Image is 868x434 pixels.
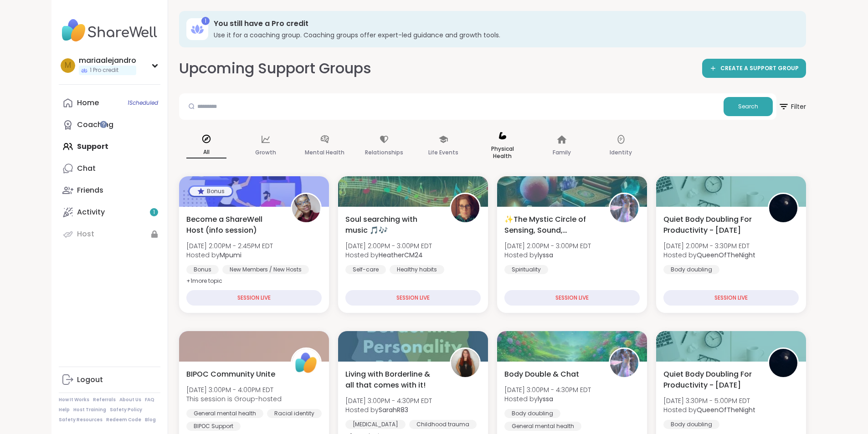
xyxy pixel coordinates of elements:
p: Identity [610,147,632,158]
img: SarahR83 [451,349,479,377]
a: Logout [59,369,160,391]
a: Safety Resources [59,417,103,423]
span: Hosted by [663,405,755,414]
a: Home1Scheduled [59,92,160,114]
p: Physical Health [483,143,523,162]
span: Hosted by [663,250,755,260]
div: SESSION LIVE [345,290,481,306]
span: 1 Pro credit [90,66,118,74]
div: Racial identity [267,409,322,418]
a: Friends [59,179,160,201]
a: FAQ [145,397,154,403]
span: m [65,60,71,71]
h3: Use it for a coaching group. Coaching groups offer expert-led guidance and growth tools. [214,31,793,40]
div: SESSION LIVE [663,290,799,306]
p: Relationships [365,147,403,158]
div: 1 [201,17,210,25]
b: QueenOfTheNight [697,405,755,414]
span: Quiet Body Doubling For Productivity - [DATE] [663,369,758,391]
p: Family [553,147,571,158]
a: Referrals [93,397,116,403]
div: SESSION LIVE [186,290,322,306]
img: lyssa [610,349,638,377]
div: Host [77,229,94,239]
a: Activity1 [59,201,160,223]
span: Hosted by [345,405,432,414]
div: Logout [77,375,103,385]
span: 1 [153,209,155,216]
span: Body Double & Chat [504,369,579,380]
b: Mpumi [220,250,241,260]
a: Redeem Code [106,417,141,423]
span: [DATE] 3:00PM - 4:30PM EDT [504,385,591,394]
div: Chat [77,163,96,174]
span: [DATE] 3:00PM - 4:00PM EDT [186,385,282,394]
span: [DATE] 2:00PM - 2:45PM EDT [186,241,273,250]
p: Mental Health [305,147,344,158]
div: Body doubling [504,409,560,418]
div: Healthy habits [390,265,444,274]
div: Activity [77,207,105,217]
a: Host Training [73,407,106,413]
span: This session is Group-hosted [186,394,282,403]
div: Coaching [77,120,113,130]
span: Hosted by [186,250,273,260]
img: QueenOfTheNight [769,194,797,222]
a: Coaching [59,114,160,136]
span: Hosted by [345,250,432,260]
a: How It Works [59,397,89,403]
span: Filter [778,96,806,117]
a: About Us [119,397,141,403]
img: lyssa [610,194,638,222]
div: BIPOC Support [186,422,241,431]
span: [DATE] 2:00PM - 3:30PM EDT [663,241,755,250]
span: 1 Scheduled [128,99,158,107]
img: QueenOfTheNight [769,349,797,377]
a: CREATE A SUPPORT GROUP [702,59,806,78]
span: Become a ShareWell Host (info session) [186,214,281,236]
span: ✨The Mystic Circle of Sensing, Sound, Readings✨ [504,214,599,236]
b: QueenOfTheNight [697,250,755,260]
span: CREATE A SUPPORT GROUP [720,65,799,72]
span: Hosted by [504,394,591,403]
span: [DATE] 2:00PM - 3:00PM EDT [504,241,591,250]
iframe: Spotlight [100,121,107,128]
div: [MEDICAL_DATA] [345,420,406,429]
div: New Members / New Hosts [222,265,309,274]
span: [DATE] 3:00PM - 4:30PM EDT [345,396,432,405]
span: Quiet Body Doubling For Productivity - [DATE] [663,214,758,236]
span: BIPOC Community Unite [186,369,275,380]
div: mariaalejandro [79,56,136,66]
span: Search [738,102,758,111]
div: SESSION LIVE [504,290,640,306]
div: Body doubling [663,265,719,274]
img: Mpumi [292,194,320,222]
a: Blog [145,417,156,423]
span: Soul searching with music 🎵🎶 [345,214,440,236]
span: Living with Borderline & all that comes with it! [345,369,440,391]
button: Search [724,97,773,116]
img: HeatherCM24 [451,194,479,222]
div: General mental health [186,409,263,418]
div: Childhood trauma [409,420,477,429]
div: Home [77,98,99,108]
a: Host [59,223,160,245]
b: lyssa [538,250,553,260]
div: General mental health [504,422,581,431]
div: Bonus [186,265,219,274]
p: Life Events [428,147,458,158]
p: Growth [255,147,276,158]
div: Body doubling [663,420,719,429]
h2: Upcoming Support Groups [179,58,371,79]
b: lyssa [538,394,553,403]
img: ShareWell Nav Logo [59,15,160,46]
h3: You still have a Pro credit [214,19,793,29]
div: Spirituality [504,265,548,274]
b: SarahR83 [379,405,408,414]
span: [DATE] 3:30PM - 5:00PM EDT [663,396,755,405]
p: All [186,147,226,158]
a: Safety Policy [110,407,142,413]
b: HeatherCM24 [379,250,423,260]
a: Chat [59,158,160,179]
span: Hosted by [504,250,591,260]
